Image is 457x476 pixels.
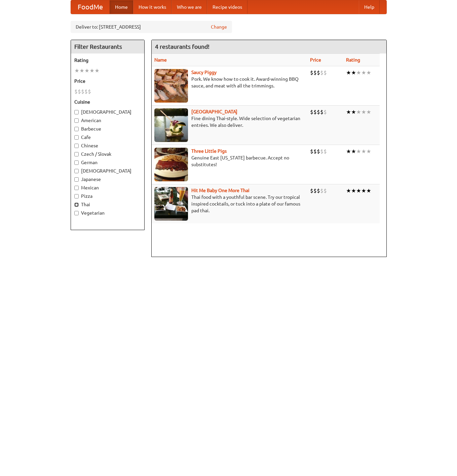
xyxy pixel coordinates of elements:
[351,148,356,155] li: ★
[320,187,323,194] li: $
[110,0,133,14] a: Home
[74,67,79,74] li: ★
[346,187,351,194] li: ★
[74,203,79,207] input: Thai
[313,187,317,194] li: $
[89,67,94,74] li: ★
[74,110,79,114] input: [DEMOGRAPHIC_DATA]
[191,188,250,193] a: Hit Me Baby One More Thai
[74,144,79,148] input: Chinese
[310,187,313,194] li: $
[74,210,141,216] label: Vegetarian
[317,187,320,194] li: $
[74,201,141,208] label: Thai
[74,184,141,191] label: Mexican
[320,148,323,155] li: $
[74,193,141,199] label: Pizza
[154,115,305,129] p: Fine dining Thai-style. Wide selection of vegetarian entrées. We also deliver.
[359,0,380,14] a: Help
[74,118,79,123] input: American
[74,142,141,149] label: Chinese
[74,117,141,124] label: American
[74,99,141,105] h5: Cuisine
[361,69,366,76] li: ★
[154,69,188,103] img: saucy.jpg
[366,148,371,155] li: ★
[74,186,79,190] input: Mexican
[74,125,141,132] label: Barbecue
[74,57,141,64] h5: Rating
[71,40,144,53] h4: Filter Restaurants
[154,108,188,142] img: satay.jpg
[356,148,361,155] li: ★
[74,177,79,182] input: Japanese
[356,187,361,194] li: ★
[323,69,327,76] li: $
[191,70,217,75] a: Saucy Piggy
[94,67,100,74] li: ★
[361,108,366,116] li: ★
[154,194,305,214] p: Thai food with a youthful bar scene. Try our tropical inspired cocktails, or tuck into a plate of...
[346,57,360,63] a: Rating
[356,108,361,116] li: ★
[313,148,317,155] li: $
[317,108,320,116] li: $
[84,88,88,95] li: $
[154,148,188,181] img: littlepigs.jpg
[211,24,227,30] a: Change
[74,168,141,174] label: [DEMOGRAPHIC_DATA]
[191,148,227,154] a: Three Little Pigs
[351,187,356,194] li: ★
[320,108,323,116] li: $
[366,69,371,76] li: ★
[74,78,141,84] h5: Price
[78,88,81,95] li: $
[74,211,79,215] input: Vegetarian
[313,108,317,116] li: $
[346,148,351,155] li: ★
[74,194,79,198] input: Pizza
[366,187,371,194] li: ★
[313,69,317,76] li: $
[74,176,141,183] label: Japanese
[154,76,305,89] p: Pork. We know how to cook it. Award-winning BBQ sauce, and meat with all the trimmings.
[310,69,313,76] li: $
[74,151,141,157] label: Czech / Slovak
[154,187,188,221] img: babythai.jpg
[74,127,79,131] input: Barbecue
[351,108,356,116] li: ★
[317,69,320,76] li: $
[356,69,361,76] li: ★
[310,108,313,116] li: $
[320,69,323,76] li: $
[361,187,366,194] li: ★
[74,109,141,115] label: [DEMOGRAPHIC_DATA]
[323,148,327,155] li: $
[74,169,79,173] input: [DEMOGRAPHIC_DATA]
[74,160,79,165] input: German
[74,159,141,166] label: German
[81,88,84,95] li: $
[71,0,110,14] a: FoodMe
[317,148,320,155] li: $
[351,69,356,76] li: ★
[310,148,313,155] li: $
[74,134,141,141] label: Cafe
[79,67,84,74] li: ★
[84,67,89,74] li: ★
[154,57,167,63] a: Name
[361,148,366,155] li: ★
[74,152,79,156] input: Czech / Slovak
[346,108,351,116] li: ★
[310,57,321,63] a: Price
[191,109,237,114] a: [GEOGRAPHIC_DATA]
[366,108,371,116] li: ★
[71,21,232,33] div: Deliver to: [STREET_ADDRESS]
[74,135,79,140] input: Cafe
[207,0,247,14] a: Recipe videos
[323,108,327,116] li: $
[323,187,327,194] li: $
